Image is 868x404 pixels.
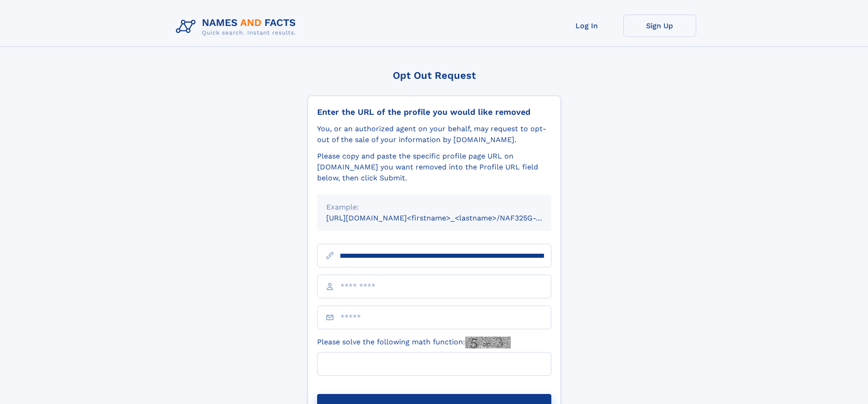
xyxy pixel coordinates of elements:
[623,15,696,37] a: Sign Up
[326,214,569,222] small: [URL][DOMAIN_NAME]<firstname>_<lastname>/NAF325G-xxxxxxxx
[317,151,551,184] div: Please copy and paste the specific profile page URL on [DOMAIN_NAME] you want removed into the Pr...
[317,107,551,117] div: Enter the URL of the profile you would like removed
[308,70,561,81] div: Opt Out Request
[550,15,623,37] a: Log In
[172,15,303,39] img: Logo Names and Facts
[326,202,542,213] div: Example:
[317,337,511,348] label: Please solve the following math function:
[317,123,551,145] div: You, or an authorized agent on your behalf, may request to opt-out of the sale of your informatio...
